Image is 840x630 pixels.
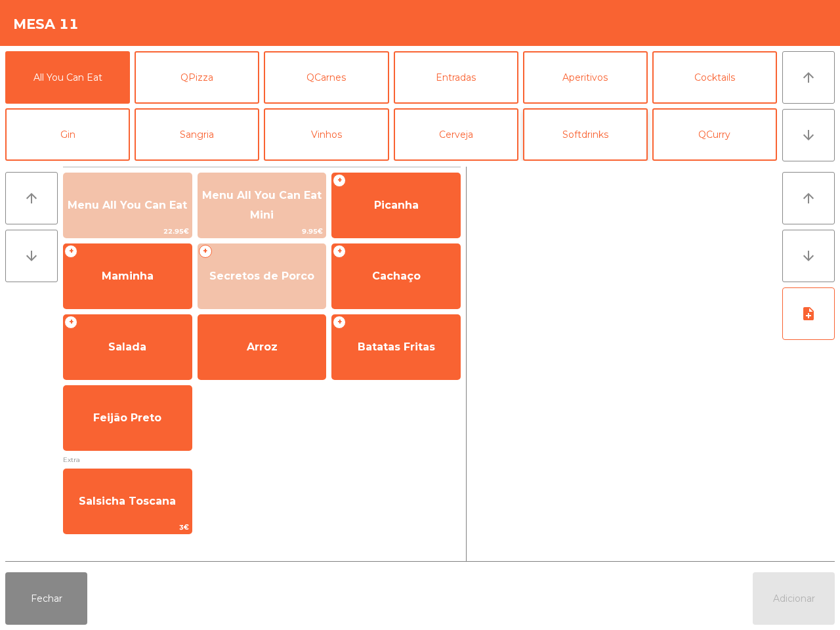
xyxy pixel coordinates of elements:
span: Arroz [247,341,278,353]
span: + [333,174,346,187]
span: 22.95€ [64,225,192,238]
span: Menu All You Can Eat Mini [202,189,322,221]
span: Menu All You Can Eat [68,199,187,211]
i: arrow_downward [24,248,39,264]
span: 3€ [64,521,192,534]
button: Cerveja [394,108,518,161]
button: Cocktails [652,51,777,104]
button: Aperitivos [523,51,648,104]
i: arrow_upward [801,190,816,206]
i: arrow_upward [24,190,39,206]
span: Extra [63,453,461,466]
button: All You Can Eat [5,51,130,104]
span: Secretos de Porco [209,270,314,282]
span: + [199,245,212,258]
button: arrow_upward [5,172,58,224]
i: arrow_downward [801,127,816,143]
span: + [64,316,77,329]
span: 9.95€ [198,225,326,238]
span: Maminha [102,270,154,282]
button: QPizza [135,51,259,104]
button: QCarnes [264,51,388,104]
i: note_add [801,306,816,322]
span: Cachaço [372,270,421,282]
h4: Mesa 11 [13,14,79,34]
i: arrow_downward [801,248,816,264]
button: arrow_downward [5,230,58,282]
button: arrow_upward [782,172,835,224]
span: Batatas Fritas [358,341,435,353]
span: + [333,316,346,329]
button: Vinhos [264,108,388,161]
span: + [333,245,346,258]
span: Feijão Preto [93,411,161,424]
i: arrow_upward [801,70,816,85]
button: arrow_downward [782,230,835,282]
button: Entradas [394,51,518,104]
button: note_add [782,287,835,340]
span: Salada [108,341,146,353]
button: Softdrinks [523,108,648,161]
button: Gin [5,108,130,161]
span: Salsicha Toscana [79,495,176,507]
button: arrow_downward [782,109,835,161]
button: Fechar [5,572,87,625]
span: + [64,245,77,258]
span: Picanha [374,199,419,211]
button: QCurry [652,108,777,161]
button: arrow_upward [782,51,835,104]
button: Sangria [135,108,259,161]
